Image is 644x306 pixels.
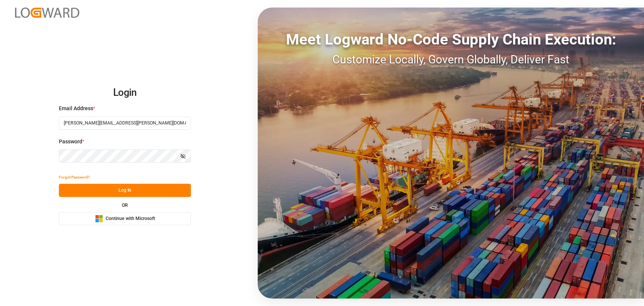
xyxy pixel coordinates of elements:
[122,203,128,208] small: OR
[106,215,155,222] span: Continue with Microsoft
[258,28,644,51] div: Meet Logward No-Code Supply Chain Execution:
[258,51,644,68] div: Customize Locally, Govern Globally, Deliver Fast
[59,117,191,130] input: Enter your email
[59,105,93,112] span: Email Address
[59,81,191,105] h2: Login
[15,8,79,18] img: Logward_new_orange.png
[59,171,90,184] button: Forgot Password?
[59,212,191,225] button: Continue with Microsoft
[59,184,191,197] button: Log In
[59,138,82,146] span: Password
